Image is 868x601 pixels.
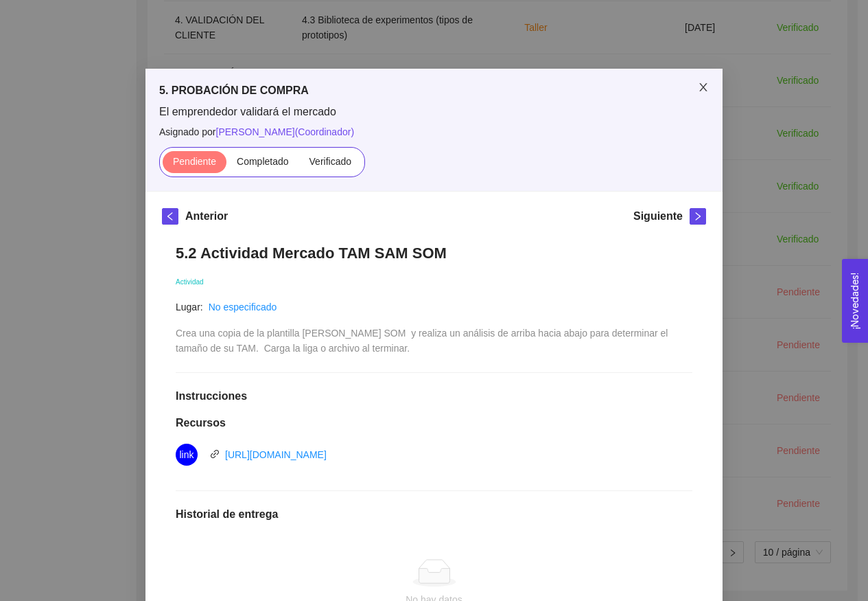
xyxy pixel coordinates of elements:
button: left [162,208,178,225]
span: close [698,82,709,93]
h1: Instrucciones [176,389,692,403]
h5: Siguiente [633,208,683,225]
span: link [179,444,193,466]
h5: Anterior [185,208,228,225]
button: Close [684,69,723,107]
span: Completado [237,156,289,167]
span: Crea una copia de la plantilla [PERSON_NAME] SOM y realiza un análisis de arriba hacia abajo para... [176,328,670,354]
h1: Historial de entrega [176,508,692,521]
span: left [163,212,178,221]
button: right [690,208,706,225]
article: Lugar: [176,299,203,315]
span: [PERSON_NAME] ( Coordinador ) [216,126,355,137]
span: link [210,449,220,459]
h1: 5.2 Actividad Mercado TAM SAM SOM [176,244,692,262]
a: No especificado [209,302,277,313]
span: Verificado [309,156,351,167]
a: [URL][DOMAIN_NAME] [225,449,327,460]
button: Open Feedback Widget [842,259,868,343]
span: Actividad [176,278,204,286]
span: Pendiente [173,156,216,167]
h5: 5. PROBACIÓN DE COMPRA [159,82,709,99]
span: Asignado por [159,124,709,139]
span: El emprendedor validará el mercado [159,104,709,120]
h1: Recursos [176,416,692,430]
span: right [690,212,705,221]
